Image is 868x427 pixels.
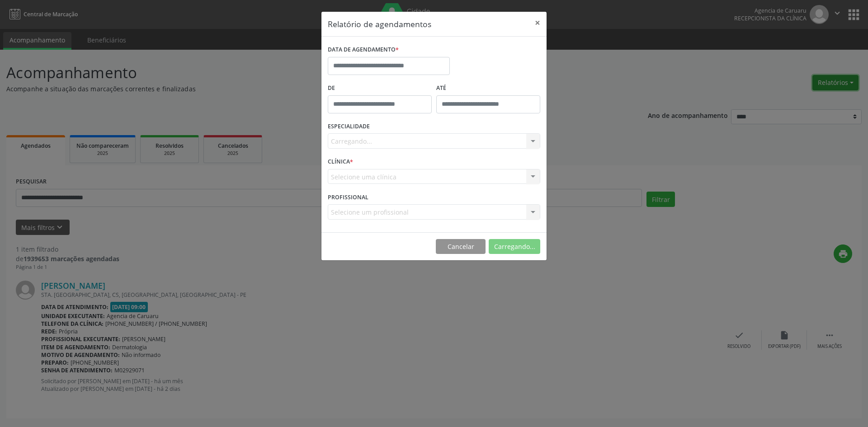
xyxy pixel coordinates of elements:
[328,155,353,169] label: CLÍNICA
[328,81,432,95] label: De
[328,120,370,134] label: ESPECIALIDADE
[328,43,399,57] label: DATA DE AGENDAMENTO
[528,12,547,34] button: Close
[436,81,540,95] label: ATÉ
[436,239,486,254] button: Cancelar
[328,190,368,204] label: PROFISSIONAL
[328,18,431,30] h5: Relatório de agendamentos
[489,239,540,254] button: Carregando...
